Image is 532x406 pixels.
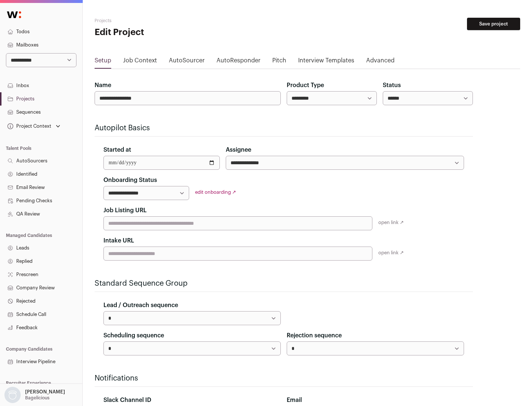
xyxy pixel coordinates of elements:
[95,18,236,24] h2: Projects
[6,123,51,129] div: Project Context
[195,190,236,195] a: edit onboarding ↗
[95,123,473,133] h2: Autopilot Basics
[216,56,260,68] a: AutoResponder
[103,206,147,215] label: Job Listing URL
[287,81,324,90] label: Product Type
[103,396,151,405] label: Slack Channel ID
[95,81,111,90] label: Name
[4,387,21,403] img: nopic.png
[169,56,205,68] a: AutoSourcer
[366,56,395,68] a: Advanced
[95,373,473,383] h2: Notifications
[3,387,66,403] button: Open dropdown
[95,56,111,68] a: Setup
[103,331,164,340] label: Scheduling sequence
[383,81,401,90] label: Status
[467,18,520,30] button: Save project
[123,56,157,68] a: Job Context
[103,236,134,245] label: Intake URL
[287,396,464,405] div: Email
[272,56,286,68] a: Pitch
[298,56,354,68] a: Interview Templates
[25,395,50,401] p: Bagelicious
[103,301,178,310] label: Lead / Outreach sequence
[25,389,65,395] p: [PERSON_NAME]
[95,27,236,38] h1: Edit Project
[226,145,251,154] label: Assignee
[95,278,473,289] h2: Standard Sequence Group
[103,145,131,154] label: Started at
[287,331,342,340] label: Rejection sequence
[103,176,157,185] label: Onboarding Status
[6,121,62,131] button: Open dropdown
[3,7,25,22] img: Wellfound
